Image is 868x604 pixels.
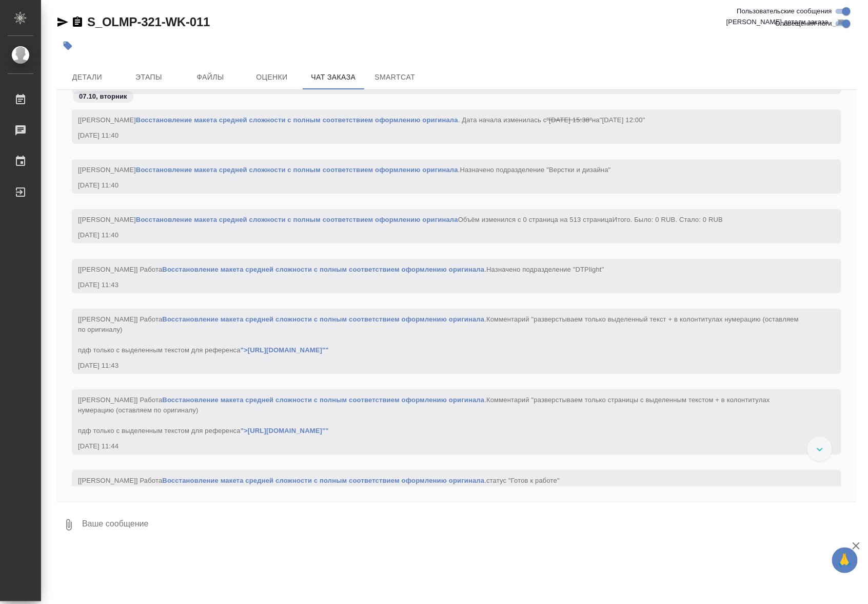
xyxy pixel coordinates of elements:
a: Восстановление макета средней сложности с полным соответствием оформлению оригинала [136,166,458,174]
span: [[PERSON_NAME]] Работа . [78,315,801,354]
a: Восстановление макета средней сложности с полным соответствием оформлению оригинала [136,116,458,124]
span: Детали [63,71,112,84]
button: 🙏 [832,548,858,573]
div: [DATE] 11:40 [78,180,805,191]
a: ">[URL][DOMAIN_NAME]"" [241,346,329,354]
button: Скопировать ссылку [71,16,84,28]
span: статус "Готов к работе" [486,477,560,484]
a: Восстановление макета средней сложности с полным соответствием оформлению оригинала [136,216,458,223]
div: [DATE] 11:44 [78,441,805,451]
span: Файлы [186,71,235,84]
a: Восстановление макета средней сложности с полным соответствием оформлению оригинала [162,315,484,323]
span: [[PERSON_NAME] . Дата начала изменилась с на [78,116,645,124]
a: ">[URL][DOMAIN_NAME]"" [241,427,329,435]
span: Чат заказа [309,71,358,84]
span: [[PERSON_NAME]] Работа . [78,266,604,273]
span: [[PERSON_NAME]] Работа . [78,396,772,435]
span: "[DATE] 12:00" [600,116,645,124]
a: Восстановление макета средней сложности с полным соответствием оформлению оригинала [162,266,484,273]
span: "[DATE] 15:38" [547,116,593,124]
span: Итого. Было: 0 RUB. Стало: 0 RUB [613,216,723,223]
div: [DATE] 11:40 [78,130,805,141]
span: [[PERSON_NAME] Объём изменился с 0 страница на 513 страница [78,216,723,223]
span: [[PERSON_NAME]] Работа . [78,477,560,484]
div: [DATE] 11:43 [78,280,805,290]
span: Назначено подразделение "DTPlight" [486,266,604,273]
span: Оповещения-логи [775,18,832,29]
span: Назначено подразделение "Верстки и дизайна" [460,166,611,174]
p: 07.10, вторник [79,91,127,102]
span: Этапы [124,71,173,84]
span: 🙏 [836,550,854,571]
button: Добавить тэг [56,34,79,57]
span: Оценки [247,71,297,84]
a: S_OLMP-321-WK-011 [87,15,210,29]
button: Скопировать ссылку для ЯМессенджера [56,16,69,28]
a: Восстановление макета средней сложности с полным соответствием оформлению оригинала [162,477,484,484]
span: SmartCat [370,71,420,84]
div: [DATE] 11:40 [78,230,805,240]
span: [PERSON_NAME] детали заказа [726,17,828,27]
span: [[PERSON_NAME] . [78,166,611,174]
div: [DATE] 11:43 [78,361,805,371]
a: Восстановление макета средней сложности с полным соответствием оформлению оригинала [162,396,484,404]
span: Пользовательские сообщения [737,6,832,16]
